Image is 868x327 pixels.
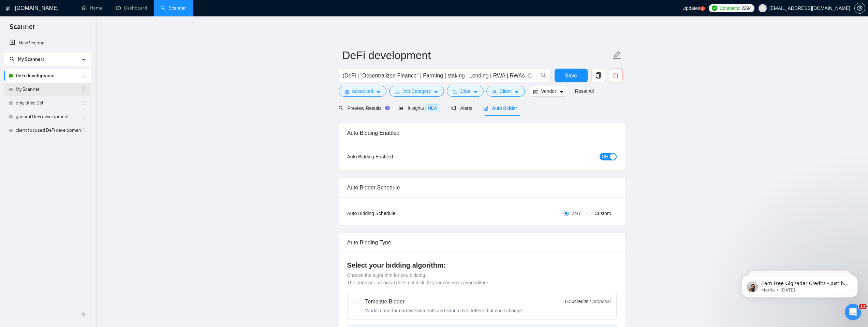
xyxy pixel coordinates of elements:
[344,89,349,95] span: setting
[575,87,594,95] a: Reset All
[528,73,532,78] span: info-circle
[486,86,525,97] button: userClientcaret-down
[533,89,538,95] span: idcard
[854,5,865,11] a: setting
[500,87,512,95] span: Client
[453,89,457,95] span: folder
[537,72,550,79] span: search
[365,307,524,314] div: Works great for narrow segments and short cover letters that don't change.
[719,4,740,12] span: Connects:
[81,100,86,106] span: holder
[473,89,478,95] span: caret-down
[541,87,556,95] span: Vendor
[425,104,440,112] span: NEW
[592,72,605,79] span: copy
[10,57,14,61] span: search
[4,83,91,96] li: My Scanner
[700,6,705,11] a: 5
[609,69,622,82] button: delete
[855,5,865,11] span: setting
[537,69,550,82] button: search
[712,5,717,11] img: upwork-logo.png
[854,3,865,14] button: setting
[565,71,577,80] span: Save
[565,298,588,305] span: 0.50 credits
[760,6,765,11] span: user
[559,89,564,95] span: caret-down
[376,89,381,95] span: caret-down
[347,210,437,217] div: Auto Bidding Schedule:
[451,105,472,111] span: Alerts
[347,233,617,252] div: Auto Bidding Type
[433,89,438,95] span: caret-down
[10,56,45,62] span: My Scanners
[389,86,444,97] button: barsJob Categorycaret-down
[161,5,186,11] a: searchScanner
[18,56,45,62] span: My Scanners
[81,87,86,92] span: holder
[483,105,517,111] span: Auto Bidder
[4,69,91,83] li: DeFi development
[732,261,868,309] iframe: Intercom notifications message
[116,5,147,11] a: dashboardDashboard
[82,5,102,11] a: homeHome
[682,5,700,11] span: Updates
[483,106,488,111] span: robot
[81,73,86,79] span: holder
[81,128,86,133] span: holder
[4,22,41,36] span: Scanner
[10,36,86,50] a: New Scanner
[399,105,403,110] span: area-chart
[514,89,519,95] span: caret-down
[16,96,81,110] a: only titles DeFi
[339,105,388,111] span: Preview Results
[613,51,621,60] span: edit
[16,69,81,83] a: DeFi development
[602,153,608,160] span: ON
[591,69,605,82] button: copy
[347,123,617,143] div: Auto Bidding Enabled
[347,260,617,270] h4: Select your bidding algorithm:
[741,4,752,12] span: 2294
[492,89,497,95] span: user
[4,96,91,110] li: only titles DeFi
[347,178,617,197] div: Auto Bidder Schedule
[609,72,622,79] span: delete
[555,69,588,82] button: Save
[451,106,456,111] span: notification
[399,105,440,111] span: Insights
[402,87,431,95] span: Job Category
[16,124,81,137] a: client focused DeFi development
[342,47,611,64] input: Scanner name...
[845,304,861,320] iframe: Intercom live chat
[352,87,373,95] span: Advanced
[6,3,11,14] img: logo
[569,210,584,217] span: 24/7
[81,311,88,318] span: double-left
[859,304,867,309] span: 11
[702,7,704,10] text: 5
[16,83,81,96] a: My Scanner
[347,272,490,285] span: Choose the algorithm for you bidding. The price per proposal does not include your connects expen...
[4,36,91,50] li: New Scanner
[4,124,91,137] li: client focused DeFi development
[592,210,614,217] span: Custom
[16,110,81,124] a: general DeFi development
[384,105,391,111] div: Tooltip anchor
[365,298,524,306] div: Template Bidder
[528,86,569,97] button: idcardVendorcaret-down
[339,86,386,97] button: settingAdvancedcaret-down
[460,87,470,95] span: Jobs
[339,106,343,111] span: search
[590,298,610,305] span: / proposal
[395,89,400,95] span: bars
[347,153,437,160] div: Auto Bidding Enabled:
[81,114,86,119] span: holder
[4,110,91,124] li: general DeFi development
[343,71,525,80] input: Search Freelance Jobs...
[447,86,484,97] button: folderJobscaret-down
